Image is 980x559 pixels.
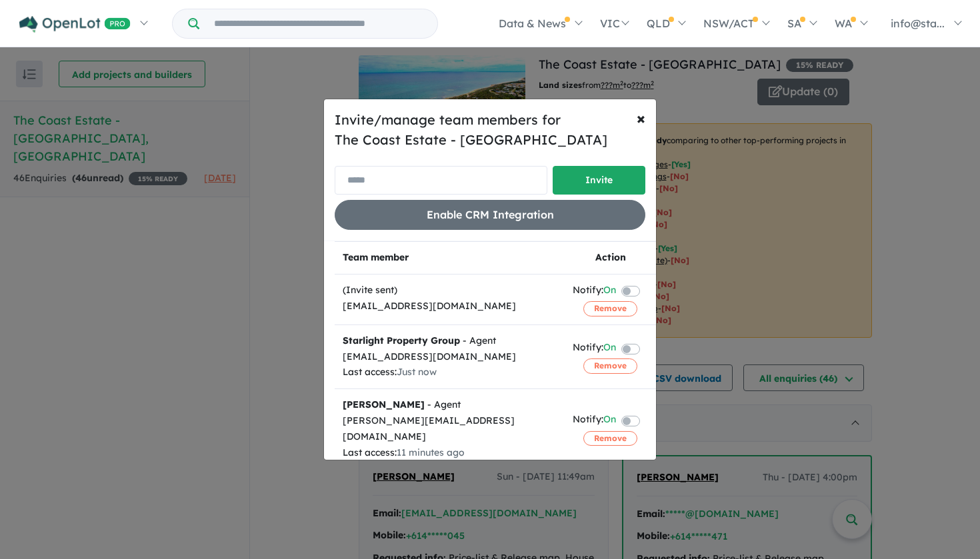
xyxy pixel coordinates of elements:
[335,110,645,150] h5: Invite/manage team members for The Coast Estate - [GEOGRAPHIC_DATA]
[603,412,616,430] span: On
[573,282,616,300] div: Notify:
[335,242,565,275] th: Team member
[573,340,616,358] div: Notify:
[343,334,460,346] strong: Starlight Property Group
[603,282,616,300] span: On
[397,366,437,378] span: Just now
[583,358,637,373] button: Remove
[202,9,435,38] input: Try estate name, suburb, builder or developer
[335,200,645,230] button: Enable CRM Integration
[565,242,656,275] th: Action
[603,340,616,358] span: On
[637,108,645,128] span: ×
[343,398,425,410] strong: [PERSON_NAME]
[573,412,616,430] div: Notify:
[583,301,637,316] button: Remove
[343,298,557,314] div: [EMAIL_ADDRESS][DOMAIN_NAME]
[397,446,465,458] span: 11 minutes ago
[343,413,557,445] div: [PERSON_NAME][EMAIL_ADDRESS][DOMAIN_NAME]
[583,431,637,446] button: Remove
[19,16,131,33] img: Openlot PRO Logo White
[343,445,557,461] div: Last access:
[343,282,557,298] div: (Invite sent)
[343,333,557,349] div: - Agent
[553,166,645,195] button: Invite
[891,17,945,30] span: info@sta...
[343,364,557,380] div: Last access:
[343,349,557,365] div: [EMAIL_ADDRESS][DOMAIN_NAME]
[343,397,557,413] div: - Agent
